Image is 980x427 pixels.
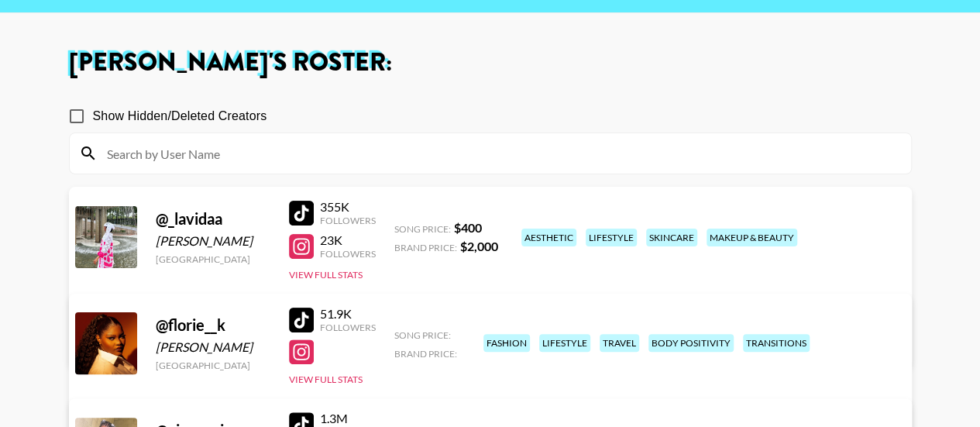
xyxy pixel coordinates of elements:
div: fashion [483,334,530,352]
div: lifestyle [586,229,637,246]
div: Followers [320,322,376,333]
div: [GEOGRAPHIC_DATA] [156,253,270,265]
span: Brand Price: [394,348,457,360]
button: View Full Stats [289,269,363,281]
div: transitions [743,334,810,352]
div: Followers [320,248,376,260]
div: 23K [320,232,376,248]
div: skincare [646,229,697,246]
div: [GEOGRAPHIC_DATA] [156,360,270,371]
div: 355K [320,199,376,215]
strong: $ 400 [454,220,482,235]
div: @ _lavidaa [156,209,270,229]
div: body positivity [648,334,734,352]
strong: $ 2,000 [460,239,498,253]
div: travel [600,334,639,352]
span: Song Price: [394,223,451,235]
div: Followers [320,215,376,226]
div: aesthetic [521,229,576,246]
span: Show Hidden/Deleted Creators [93,107,267,126]
span: Brand Price: [394,242,457,253]
div: [PERSON_NAME] [156,233,270,249]
button: View Full Stats [289,374,363,385]
div: @ florie__k [156,315,270,335]
span: Song Price: [394,329,451,341]
div: 1.3M [320,411,376,426]
div: 51.9K [320,306,376,322]
input: Search by User Name [98,141,902,166]
div: [PERSON_NAME] [156,339,270,355]
div: lifestyle [539,334,590,352]
div: makeup & beauty [707,229,797,246]
h1: [PERSON_NAME] 's Roster: [69,50,912,75]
